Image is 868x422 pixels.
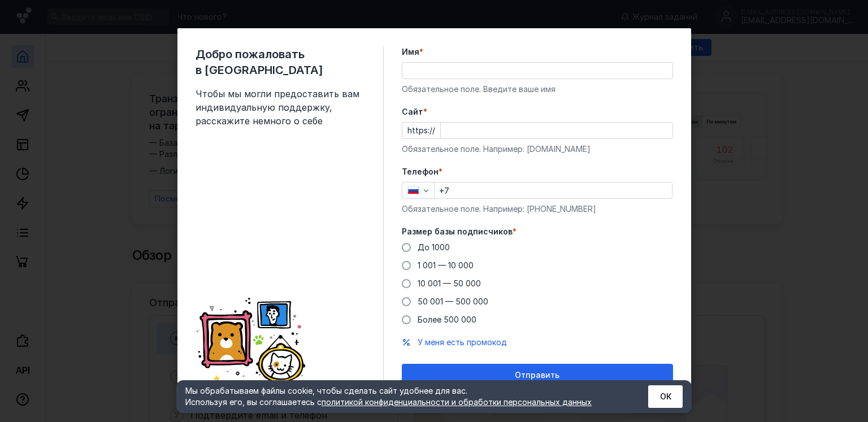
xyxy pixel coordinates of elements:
[322,397,592,407] a: политикой конфиденциальности и обработки персональных данных
[402,203,673,215] div: Обязательное поле. Например: [PHONE_NUMBER]
[418,260,474,270] span: 1 001 — 10 000
[402,166,439,177] span: Телефон
[418,315,476,324] span: Более 500 000
[648,385,683,408] button: ОК
[418,337,507,348] button: У меня есть промокод
[418,297,488,306] span: 50 001 — 500 000
[185,385,620,408] div: Мы обрабатываем файлы cookie, чтобы сделать сайт удобнее для вас. Используя его, вы соглашаетесь c
[402,84,673,95] div: Обязательное поле. Введите ваше имя
[402,46,419,58] span: Имя
[402,226,513,237] span: Размер базы подписчиков
[402,143,673,155] div: Обязательное поле. Например: [DOMAIN_NAME]
[418,279,481,288] span: 10 001 — 50 000
[402,106,423,118] span: Cайт
[418,242,450,252] span: До 1000
[196,46,365,78] span: Добро пожаловать в [GEOGRAPHIC_DATA]
[418,337,507,347] span: У меня есть промокод
[515,371,559,380] span: Отправить
[196,87,365,128] span: Чтобы мы могли предоставить вам индивидуальную поддержку, расскажите немного о себе
[402,364,673,386] button: Отправить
